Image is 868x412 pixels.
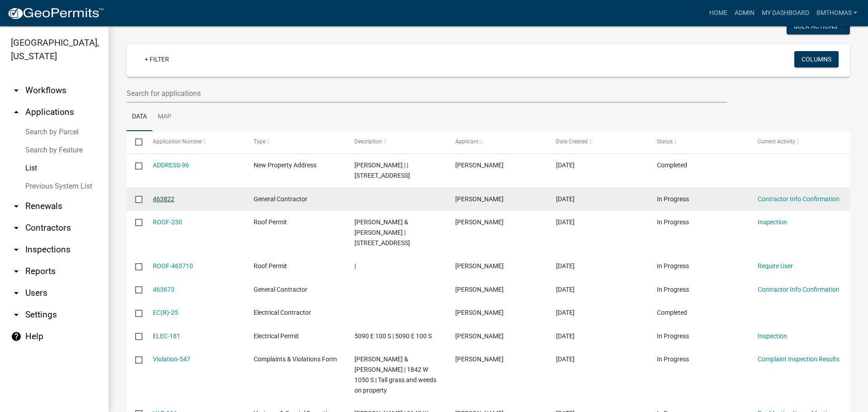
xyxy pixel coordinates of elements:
[152,103,177,132] a: Map
[153,195,175,203] a: 463822
[657,138,673,145] span: Status
[11,85,22,96] i: arrow_drop_down
[11,201,22,212] i: arrow_drop_down
[556,332,575,340] span: 08/13/2025
[758,195,840,203] a: Contractor Info Confirmation
[153,332,180,340] a: ELEC-181
[153,262,193,270] a: ROOF-463710
[11,288,22,298] i: arrow_drop_down
[455,195,504,203] span: Chad Merritt
[455,138,479,145] span: Applicant
[153,355,190,363] a: Violation-547
[455,309,504,316] span: James Bradley
[731,5,758,22] a: Admin
[794,51,839,67] button: Columns
[254,195,307,203] span: General Contractor
[11,244,22,255] i: arrow_drop_down
[758,138,795,145] span: Current Activity
[657,262,689,270] span: In Progress
[254,138,265,145] span: Type
[11,107,22,118] i: arrow_drop_up
[354,138,382,145] span: Description
[354,161,410,179] span: Wade Adkins | | 1070 W 6th Street, Peru, IN 46970
[127,103,152,132] a: Data
[758,355,840,363] a: Complaint Inspection Results
[749,131,850,153] datatable-header-cell: Current Activity
[758,218,787,226] a: Inspection
[758,262,793,270] a: Require User
[11,331,22,342] i: help
[455,332,504,340] span: James Bradley
[657,218,689,226] span: In Progress
[556,161,575,169] span: 08/14/2025
[153,138,202,145] span: Application Number
[11,266,22,277] i: arrow_drop_down
[153,218,182,226] a: ROOF-230
[245,131,345,153] datatable-header-cell: Type
[556,262,575,270] span: 08/14/2025
[254,309,311,316] span: Electrical Contractor
[254,161,316,169] span: New Property Address
[455,286,504,293] span: James Taylor
[556,355,575,363] span: 08/13/2025
[758,5,813,22] a: My Dashboard
[346,131,447,153] datatable-header-cell: Description
[657,332,689,340] span: In Progress
[354,218,410,246] span: Jeffery & Angela Moon | 4136 W BARBERRY LN
[254,262,287,270] span: Roof Permit
[447,131,547,153] datatable-header-cell: Applicant
[354,262,356,270] span: |
[153,161,189,169] a: ADDRESS-96
[455,262,504,270] span: Brooklyn Thomas
[706,5,731,22] a: Home
[254,355,337,363] span: Complaints & Violations Form
[758,332,787,340] a: Inspection
[657,286,689,293] span: In Progress
[657,195,689,203] span: In Progress
[787,18,850,34] button: Bulk Actions
[657,355,689,363] span: In Progress
[657,161,687,169] span: Completed
[153,286,175,293] a: 463673
[657,309,687,316] span: Completed
[556,286,575,293] span: 08/14/2025
[813,5,861,22] a: bmthomas
[11,223,22,233] i: arrow_drop_down
[455,218,504,226] span: Herbert Parsons
[127,84,727,103] input: Search for applications
[648,131,749,153] datatable-header-cell: Status
[354,355,436,393] span: Dodd, Christopher & Rachel | 1842 W 1050 S | Tall grass and weeds on property
[556,218,575,226] span: 08/14/2025
[354,332,432,340] span: 5090 E 100 S | 5090 E 100 S
[547,131,648,153] datatable-header-cell: Date Created
[556,309,575,316] span: 08/13/2025
[153,309,178,316] a: EC(R)-25
[556,138,588,145] span: Date Created
[455,161,504,169] span: Wade Adkins
[254,332,299,340] span: Electrical Permit
[254,218,287,226] span: Roof Permit
[137,51,176,67] a: + Filter
[127,131,144,153] datatable-header-cell: Select
[144,131,245,153] datatable-header-cell: Application Number
[758,286,840,293] a: Contractor Info Confirmation
[556,195,575,203] span: 08/14/2025
[11,309,22,320] i: arrow_drop_down
[455,355,504,363] span: Brooklyn Thomas
[254,286,307,293] span: General Contractor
